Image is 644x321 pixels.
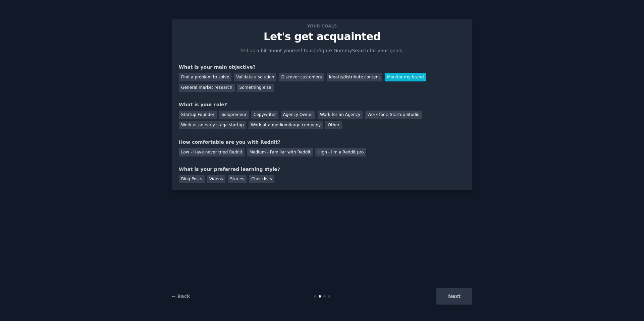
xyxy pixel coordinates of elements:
[325,121,342,130] div: Other
[179,101,465,108] div: What is your role?
[179,31,465,43] p: Let's get acquainted
[179,166,465,173] div: What is your preferred learning style?
[306,22,338,29] span: Your goals
[249,175,274,184] div: Checklists
[179,175,205,184] div: Blog Posts
[279,73,324,81] div: Discover customers
[327,73,382,81] div: Ideate/distribute content
[179,64,465,71] div: What is your main objective?
[365,111,422,119] div: Work for a Startup Studio
[237,47,407,54] p: Tell us a bit about yourself to configure GummySearch for your goals.
[228,175,247,184] div: Stories
[237,84,274,92] div: Something else
[219,111,249,119] div: Solopreneur
[247,148,313,156] div: Medium - Familiar with Reddit
[249,121,323,130] div: Work at a medium/large company
[179,148,245,156] div: Low - Have never tried Reddit
[315,148,366,156] div: High - I'm a Reddit pro
[179,111,217,119] div: Startup Founder
[179,84,235,92] div: General market research
[234,73,276,81] div: Validate a solution
[385,73,426,81] div: Monitor my brand
[281,111,315,119] div: Agency Owner
[179,121,246,130] div: Work at an early stage startup
[179,73,231,81] div: Find a problem to solve
[172,294,190,299] a: ← Back
[179,139,465,146] div: How comfortable are you with Reddit?
[251,111,278,119] div: Copywriter
[318,111,363,119] div: Work for an Agency
[207,175,225,184] div: Videos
